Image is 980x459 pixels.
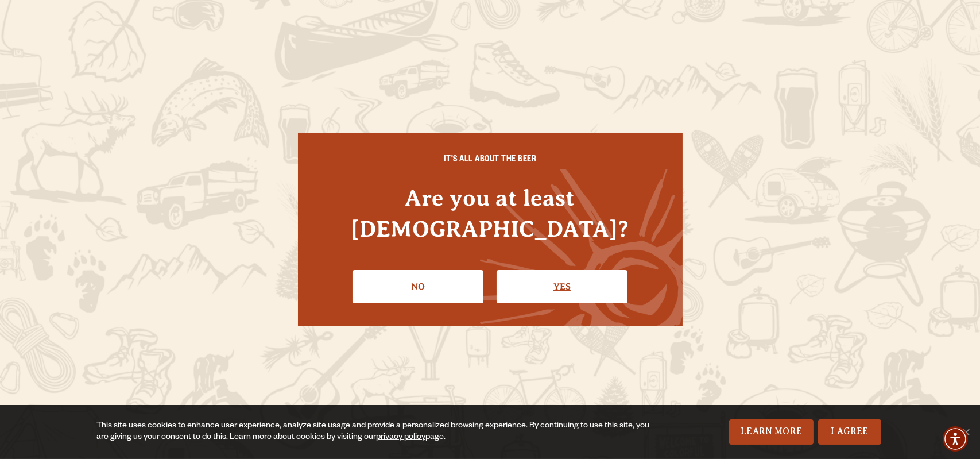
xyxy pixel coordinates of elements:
[321,183,660,244] h4: Are you at least [DEMOGRAPHIC_DATA]?
[943,426,968,452] div: Accessibility Menu
[729,419,814,445] a: Learn More
[321,156,660,166] h6: IT'S ALL ABOUT THE BEER
[818,419,881,445] a: I Agree
[96,421,650,443] div: This site uses cookies to enhance user experience, analyze site usage and provide a personalized ...
[376,433,425,442] a: privacy policy
[497,270,627,303] a: Confirm I'm 21 or older
[353,270,483,303] a: No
